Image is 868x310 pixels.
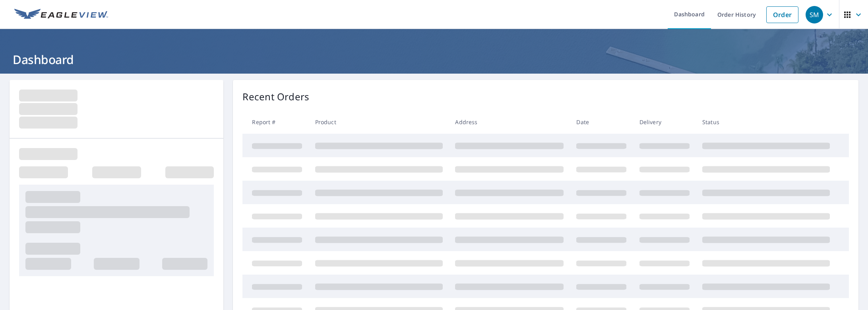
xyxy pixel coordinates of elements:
[633,110,696,134] th: Delivery
[766,6,798,23] a: Order
[242,90,309,104] p: Recent Orders
[10,51,858,68] h1: Dashboard
[449,110,570,134] th: Address
[696,110,836,134] th: Status
[806,6,823,23] div: SM
[14,9,108,21] img: EV Logo
[242,110,308,134] th: Report #
[570,110,633,134] th: Date
[309,110,449,134] th: Product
